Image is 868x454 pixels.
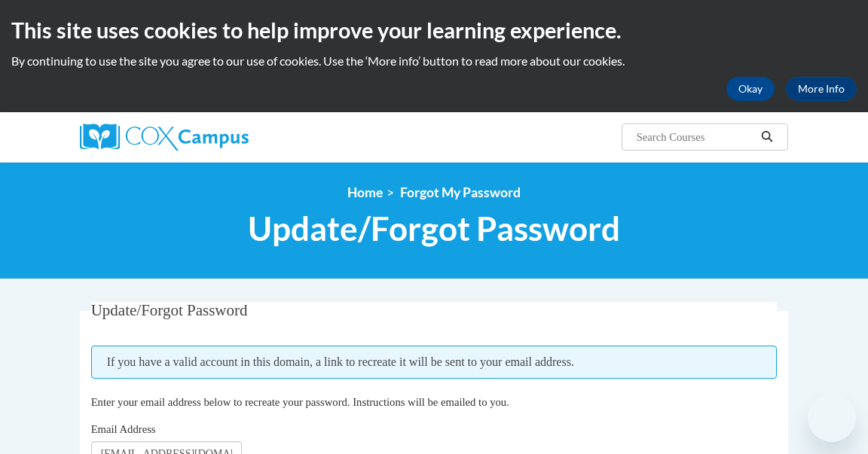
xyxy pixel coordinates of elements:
a: More Info [786,77,857,101]
img: Cox Campus [80,123,249,151]
span: Update/Forgot Password [91,301,248,319]
span: Forgot My Password [400,184,521,200]
p: By continuing to use the site you agree to our use of cookies. Use the ‘More info’ button to read... [11,53,857,69]
span: Enter your email address below to recreate your password. Instructions will be emailed to you. [91,396,509,408]
button: Okay [726,77,775,101]
input: Search Courses [635,128,756,146]
span: If you have a valid account in this domain, a link to recreate it will be sent to your email addr... [91,346,778,379]
button: Search [756,128,778,146]
span: Update/Forgot Password [248,209,620,248]
a: Cox Campus [80,123,301,151]
iframe: Button to launch messaging window [808,394,856,442]
span: Email Address [91,423,156,435]
h2: This site uses cookies to help improve your learning experience. [11,15,857,45]
a: Home [347,184,383,200]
